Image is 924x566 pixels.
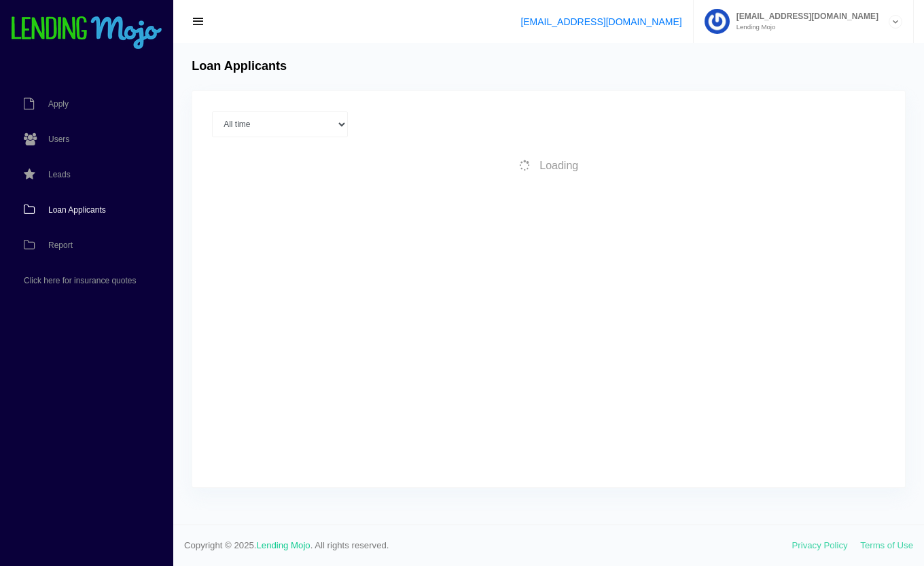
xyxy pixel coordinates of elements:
[705,9,730,34] img: Profile image
[257,540,310,550] a: Lending Mojo
[792,540,848,550] a: Privacy Policy
[48,100,69,108] span: Apply
[520,16,681,27] a: [EMAIL_ADDRESS][DOMAIN_NAME]
[10,16,163,50] img: logo-small.png
[48,171,71,179] span: Leads
[730,24,878,31] small: Lending Mojo
[48,241,73,249] span: Report
[192,59,287,74] h4: Loan Applicants
[48,206,106,214] span: Loan Applicants
[24,277,136,285] span: Click here for insurance quotes
[48,135,69,143] span: Users
[730,12,878,20] span: [EMAIL_ADDRESS][DOMAIN_NAME]
[539,160,578,171] span: Loading
[860,540,913,550] a: Terms of Use
[184,539,792,552] span: Copyright © 2025. . All rights reserved.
